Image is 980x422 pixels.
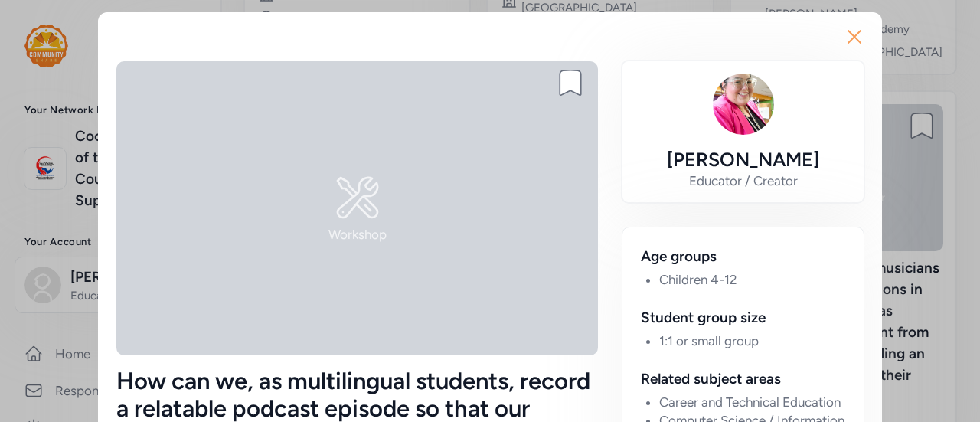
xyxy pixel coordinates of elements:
[641,246,845,267] div: Age groups
[641,307,845,329] div: Student group size
[713,74,774,135] img: Avatar
[689,172,798,190] div: Educator / Creator
[659,332,845,350] li: 1:1 or small group
[667,147,819,172] div: [PERSON_NAME]
[659,393,845,411] li: Career and Technical Education
[659,270,845,289] li: Children 4-12
[328,225,387,244] div: Workshop
[641,368,845,390] div: Related subject areas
